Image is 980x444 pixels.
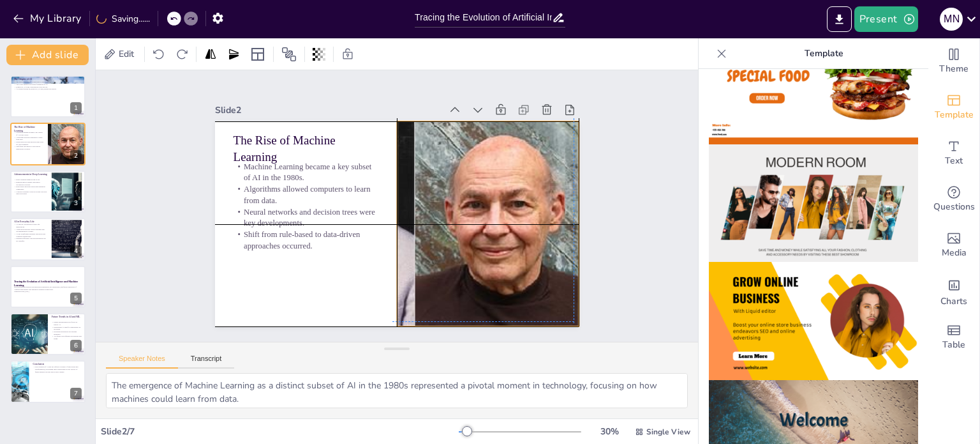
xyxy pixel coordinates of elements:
button: M N [940,6,963,32]
div: 1 [70,102,82,114]
p: Breakthroughs in image and speech recognition occurred. [14,181,48,185]
button: My Library [10,8,87,29]
p: [PERSON_NAME] contributions were pivotal. [14,86,82,88]
span: Media [942,246,967,260]
div: 6 [10,313,85,355]
textarea: The emergence of Machine Learning as a distinct subset of AI in the 1980s represented a pivotal m... [106,373,688,408]
p: Machine Learning became a key subset of AI in the 1980s. [14,131,44,135]
p: Neural networks and decision trees were key developments. [232,189,379,227]
div: 1 [10,75,85,118]
div: Slide 2 / 7 [101,425,459,438]
p: Shift from rule-based to data-driven approaches occurred. [229,211,376,249]
span: Text [945,154,963,168]
img: thumb-4.png [709,262,918,380]
span: Template [935,108,974,122]
p: Generated with [URL] [14,290,82,293]
button: Speaker Notes [106,355,178,369]
p: AI and ML are integral to daily life applications. [14,224,48,228]
button: Present [854,6,918,32]
div: Layout [248,44,268,65]
p: Enhanced efficiency and personalization are key benefits. [14,238,48,242]
p: The evolution of AI and ML reflects a journey of innovation and transformation, positioning these... [33,366,82,373]
div: 5 [70,293,82,304]
p: Future advancements will focus on ethical AI. [52,321,82,326]
p: Applications include virtual assistants and recommendation systems. [14,228,48,233]
div: Add text boxes [928,130,979,176]
p: Future Trends in AI and ML [52,315,82,319]
p: AI research began in [PERSON_NAME] during this period. [14,88,82,91]
div: 2 [70,150,82,162]
p: The 1950s marked the formal foundation of AI. [14,83,82,86]
span: Theme [939,62,969,76]
span: Charts [940,295,967,309]
p: Increased automation will reshape industries. [52,330,82,335]
div: Get real-time input from your audience [928,176,979,222]
p: Conclusion [33,363,82,367]
p: This presentation explores the historical progression, key milestones, and future directions of A... [14,286,82,290]
span: Questions [933,200,975,214]
div: Change the overall theme [928,38,979,84]
p: Deep neural networks showcased enhanced capabilities. [14,185,48,190]
div: 30 % [594,425,625,438]
p: Machine Learning became a key subset of AI in the 1980s. [236,144,383,181]
strong: Tracing the Evolution of Artificial Intelligence and Machine Learning [14,280,78,286]
button: Transcript [178,355,235,369]
span: Single View [646,427,690,437]
p: Complex problems could be tackled with real-time processing. [14,190,48,195]
div: 7 [70,388,82,399]
p: The Rise of Machine Learning [14,125,44,132]
input: Insert title [415,8,552,27]
p: AI's future will influence perceptions and usage. [52,335,82,340]
div: 4 [70,245,82,257]
p: Advancements in Deep Learning [14,172,48,176]
p: Template [732,38,916,69]
div: 2 [10,123,85,165]
div: 5 [10,266,85,308]
div: Add images, graphics, shapes or video [928,222,979,268]
div: 3 [10,171,85,213]
div: Saving...... [96,13,150,25]
div: Add a table [928,314,979,360]
img: thumb-2.png [709,26,918,144]
p: The Origins of AI [14,77,82,81]
div: M N [940,8,963,31]
p: The historical roots of AI date back to ancient myths. [14,81,82,84]
p: Shift from rule-based to data-driven approaches occurred. [14,145,44,149]
p: AI in Everyday Life [14,220,48,224]
span: Edit [116,48,137,60]
div: Add ready made slides [928,84,979,130]
p: Explainable AI aims for transparency in decisions. [52,326,82,330]
p: Algorithms allowed computers to learn from data. [234,166,382,204]
p: Algorithms allowed computers to learn from data. [14,135,44,140]
p: Deep Learning surged in the 2010s. [14,178,48,181]
button: Export to PowerPoint [827,6,852,32]
p: The Rise of Machine Learning [238,115,387,164]
button: Add slide [6,45,89,65]
p: AI has transformed business operations and consumer interactions. [14,233,48,238]
div: 7 [10,360,85,402]
span: Position [281,47,297,62]
p: Neural networks and decision trees were key developments. [14,141,44,145]
div: Slide 2 [225,86,452,121]
div: Add charts and graphs [928,268,979,314]
div: 4 [10,218,85,260]
div: 6 [70,340,82,351]
img: thumb-3.png [709,144,918,263]
span: Table [942,338,965,352]
div: 3 [70,197,82,209]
